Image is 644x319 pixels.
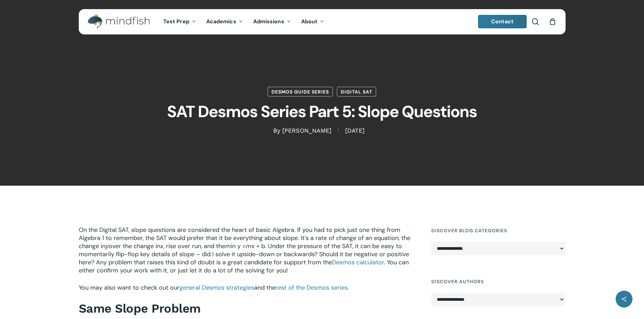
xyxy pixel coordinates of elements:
span: x [160,242,163,249]
span: Academics [206,18,236,25]
a: general Desmos strategies [180,284,254,292]
h1: SAT Desmos Series Part 5: Slope Questions [153,97,491,127]
a: Contact [478,15,527,28]
span: About [301,18,318,25]
h4: Discover Authors [431,275,565,288]
a: About [296,19,330,25]
span: in y = [231,242,246,250]
span: Test Prep [163,18,189,25]
span: m [225,242,231,249]
span: [DATE] [338,128,371,133]
a: Cart [549,18,556,25]
b: Same Slope Problem [79,301,201,316]
span: y [105,242,109,249]
span: and the [254,284,276,292]
nav: Main Menu [158,9,329,34]
a: Desmos calculator [332,258,384,266]
span: Admissions [253,18,284,25]
span: x + b. Under the pressure of the SAT, it can be easy to momentarily flip-flop key details of slop... [79,242,409,274]
span: , rise over run, and the [163,242,225,250]
a: Desmos Guide Series [267,87,333,97]
a: Academics [201,19,248,25]
a: Test Prep [158,19,201,25]
span: You may also want to check out our [79,284,180,292]
span: On the Digital SAT, slope questions are considered the heart of basic Algebra. If you had to pick... [79,226,410,250]
a: rest of the Desmos series [276,284,348,292]
span: Contact [491,18,514,25]
span: m [246,242,252,249]
h4: Discover Blog Categories [431,224,565,237]
a: Admissions [248,19,296,25]
header: Main Menu [79,9,566,34]
a: [PERSON_NAME] [282,127,331,134]
span: over the change in [109,242,160,250]
span: . [348,284,349,292]
span: By [273,128,280,133]
a: Digital SAT [337,87,376,97]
